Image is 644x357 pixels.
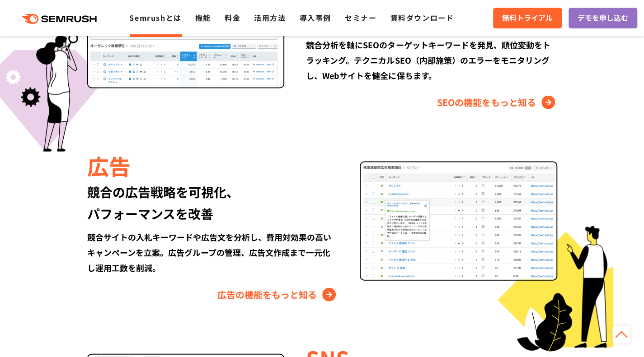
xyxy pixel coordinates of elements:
span: 無料トライアル [502,12,553,24]
a: 広告の機能をもっと知る [217,287,338,301]
a: 無料トライアル [493,8,562,28]
div: 競合の広告戦略を可視化、 パフォーマンスを改善 [87,181,338,224]
a: 導入事例 [300,12,331,23]
a: 活用方法 [254,12,286,23]
div: 広告 [87,150,338,181]
a: SEOの機能をもっと知る [437,95,557,109]
a: セミナー [345,12,376,23]
a: Semrushとは [129,12,181,23]
iframe: Help widget launcher [564,322,634,347]
a: デモを申し込む [569,8,637,28]
a: 機能 [195,12,211,23]
div: 競合分析を軸にSEOのターゲットキーワードを発見、順位変動をトラッキング。テクニカルSEO（内部施策）のエラーをモニタリングし、Webサイトを健全に保ちます。 [306,37,557,83]
a: 資料ダウンロード [390,12,454,23]
span: デモを申し込む [578,12,628,24]
a: 料金 [225,12,240,23]
div: 競合サイトの入札キーワードや広告文を分析し、費用対効果の高いキャンペーンを立案。広告グループの管理、広告文作成まで一元化し運用工数を削減。 [87,229,338,275]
